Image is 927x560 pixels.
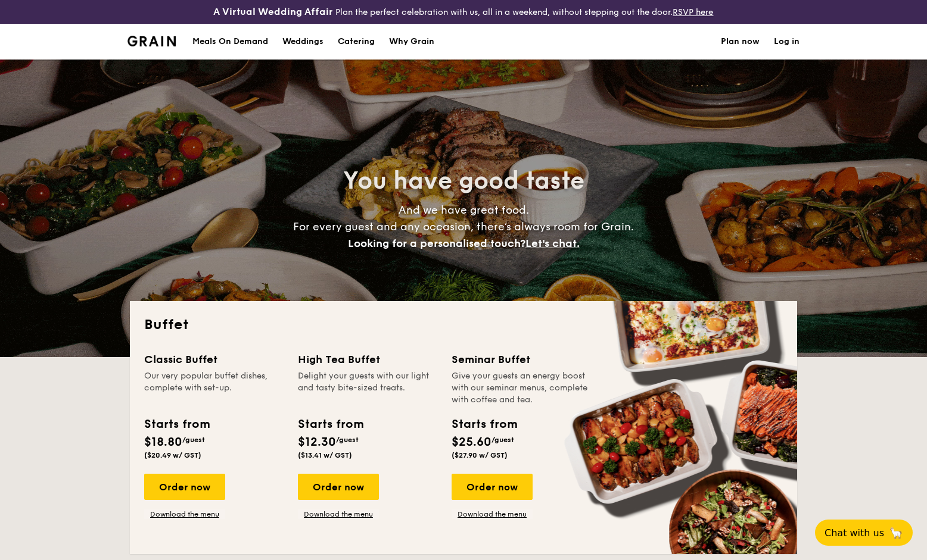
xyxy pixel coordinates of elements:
div: Give your guests an energy boost with our seminar menus, complete with coffee and tea. [452,370,591,406]
span: Looking for a personalised touch? [348,237,525,250]
span: $12.30 [298,435,336,449]
a: Download the menu [452,509,533,519]
div: Plan the perfect celebration with us, all in a weekend, without stepping out the door. [154,5,772,19]
div: Why Grain [389,24,434,60]
a: Log in [774,24,800,60]
h2: Buffet [144,315,783,334]
div: Weddings [282,24,323,60]
a: Meals On Demand [185,24,275,60]
div: Starts from [452,415,517,433]
span: /guest [492,436,514,444]
div: Classic Buffet [144,351,284,368]
h4: A Virtual Wedding Affair [213,5,333,19]
span: Chat with us [825,527,884,539]
button: Chat with us🦙 [815,520,913,546]
a: Weddings [275,24,331,60]
div: High Tea Buffet [298,351,437,368]
div: Delight your guests with our light and tasty bite-sized treats. [298,370,437,406]
a: Plan now [721,24,760,60]
a: Download the menu [298,509,379,519]
span: 🦙 [889,526,903,540]
img: Grain [127,36,176,46]
div: Order now [298,474,379,500]
div: Starts from [298,415,363,433]
a: Why Grain [382,24,441,60]
span: ($13.41 w/ GST) [298,451,352,459]
h1: Catering [338,24,375,60]
span: ($20.49 w/ GST) [144,451,201,459]
a: Catering [331,24,382,60]
span: ($27.90 w/ GST) [452,451,508,459]
a: Logotype [127,36,176,46]
span: You have good taste [343,167,584,195]
span: /guest [336,436,359,444]
div: Starts from [144,415,209,433]
span: $25.60 [452,435,492,449]
div: Order now [144,474,225,500]
div: Seminar Buffet [452,351,591,368]
div: Order now [452,474,533,500]
span: And we have great food. For every guest and any occasion, there’s always room for Grain. [293,204,634,250]
a: RSVP here [673,7,713,17]
div: Meals On Demand [192,24,268,60]
a: Download the menu [144,509,225,519]
span: /guest [182,436,205,444]
div: Our very popular buffet dishes, complete with set-up. [144,370,284,406]
span: Let's chat. [525,237,580,250]
span: $18.80 [144,435,182,449]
